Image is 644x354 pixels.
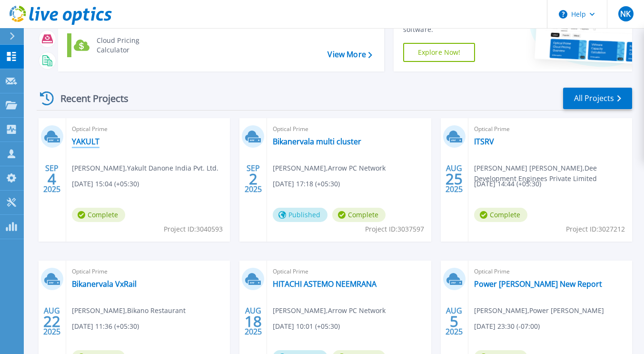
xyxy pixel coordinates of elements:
[474,305,604,316] span: [PERSON_NAME] , Power [PERSON_NAME]
[245,317,262,325] span: 18
[72,266,224,277] span: Optical Prime
[273,321,340,332] span: [DATE] 10:01 (+05:30)
[474,266,626,277] span: Optical Prime
[273,305,386,316] span: [PERSON_NAME] , Arrow PC Network
[332,208,386,222] span: Complete
[72,279,137,289] a: Bikanervala VxRail
[244,304,262,339] div: AUG 2025
[474,208,527,222] span: Complete
[273,137,361,146] a: Bikanervala multi cluster
[72,163,218,173] span: [PERSON_NAME] , Yakult Danone India Pvt. Ltd.
[244,162,262,196] div: SEP 2025
[249,175,258,183] span: 2
[446,175,463,183] span: 25
[474,124,626,134] span: Optical Prime
[72,321,139,332] span: [DATE] 11:36 (+05:30)
[474,179,541,189] span: [DATE] 14:44 (+05:30)
[43,162,61,196] div: SEP 2025
[48,175,56,183] span: 4
[273,266,425,277] span: Optical Prime
[273,163,386,173] span: [PERSON_NAME] , Arrow PC Network
[43,304,61,339] div: AUG 2025
[365,224,424,234] span: Project ID: 3037597
[72,179,139,189] span: [DATE] 15:04 (+05:30)
[474,321,540,332] span: [DATE] 23:30 (-07:00)
[445,162,463,196] div: AUG 2025
[563,88,632,109] a: All Projects
[72,137,99,146] a: YAKULT
[72,124,224,134] span: Optical Prime
[620,10,631,18] span: NK
[164,224,223,234] span: Project ID: 3040593
[474,279,602,289] a: Power [PERSON_NAME] New Report
[72,305,186,316] span: [PERSON_NAME] , Bikano Restaurant
[474,163,632,184] span: [PERSON_NAME] [PERSON_NAME] , Dee Development Enginees Private Limited
[566,224,625,234] span: Project ID: 3027212
[445,304,463,339] div: AUG 2025
[43,317,60,325] span: 22
[67,33,165,57] a: Cloud Pricing Calculator
[273,279,376,289] a: HITACHI ASTEMO NEEMRANA
[450,317,458,325] span: 5
[92,36,162,55] div: Cloud Pricing Calculator
[403,43,476,62] a: Explore Now!
[273,124,425,134] span: Optical Prime
[273,179,340,189] span: [DATE] 17:18 (+05:30)
[474,137,494,146] a: ITSRV
[273,208,327,222] span: Published
[72,208,125,222] span: Complete
[37,87,141,110] div: Recent Projects
[327,50,372,59] a: View More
